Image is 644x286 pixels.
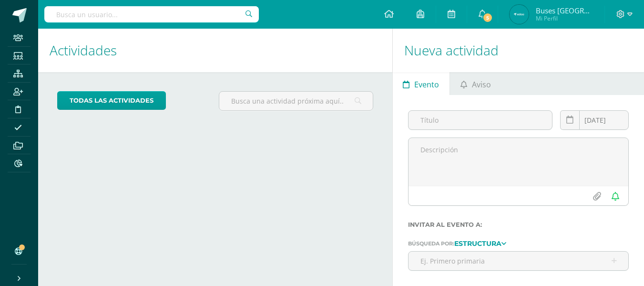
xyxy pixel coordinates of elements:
[57,91,166,110] a: todas las Actividades
[454,240,506,246] a: Estructura
[44,6,259,22] input: Busca un usuario...
[482,12,493,23] span: 5
[450,72,501,95] a: Aviso
[561,111,628,129] input: Fecha de entrega
[408,221,629,228] label: Invitar al evento a:
[409,252,628,270] input: Ej. Primero primaria
[510,5,529,24] img: fc6c33b0aa045aa3213aba2fdb094e39.png
[408,240,454,247] span: Búsqueda por:
[393,72,450,95] a: Evento
[472,73,491,96] span: Aviso
[219,92,372,110] input: Busca una actividad próxima aquí...
[404,29,633,72] h1: Nueva actividad
[536,6,593,15] span: Buses [GEOGRAPHIC_DATA]
[454,239,501,248] strong: Estructura
[536,14,593,22] span: Mi Perfil
[409,111,552,129] input: Título
[50,29,381,72] h1: Actividades
[414,73,439,96] span: Evento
